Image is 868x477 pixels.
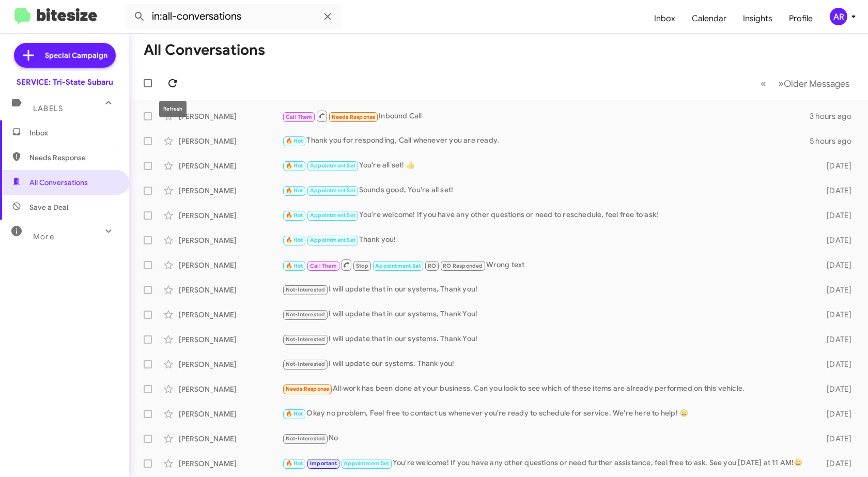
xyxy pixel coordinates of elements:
[646,4,684,34] a: Inbox
[754,73,772,94] button: Previous
[344,460,389,467] span: Appointment Set
[812,359,860,370] div: [DATE]
[282,184,812,196] div: Sounds good, You're all set!
[179,285,282,295] div: [PERSON_NAME]
[286,187,303,194] span: 🔥 Hot
[179,111,282,121] div: [PERSON_NAME]
[781,4,821,34] a: Profile
[428,263,436,269] span: RO
[125,4,342,29] input: Search
[356,263,368,269] span: Stop
[179,161,282,171] div: [PERSON_NAME]
[29,152,117,163] span: Needs Response
[375,263,421,269] span: Appointment Set
[812,285,860,295] div: [DATE]
[810,111,860,121] div: 3 hours ago
[282,457,812,469] div: You're welcome! If you have any other questions or need further assistance, feel free to ask. See...
[812,260,860,270] div: [DATE]
[286,336,326,343] span: Not-Interested
[286,263,303,269] span: 🔥 Hot
[179,260,282,270] div: [PERSON_NAME]
[282,110,810,122] div: Inbound Call
[778,77,784,90] span: »
[159,101,187,117] div: Refresh
[282,209,812,221] div: You're welcome! If you have any other questions or need to reschedule, feel free to ask!
[735,4,781,34] a: Insights
[282,358,812,370] div: I will update our systems. Thank you!
[310,187,355,194] span: Appointment Set
[310,460,337,467] span: Important
[179,359,282,370] div: [PERSON_NAME]
[755,73,856,94] nav: Page navigation example
[286,311,326,318] span: Not-Interested
[282,284,812,296] div: I will update that in our systems, Thank you!
[812,384,860,394] div: [DATE]
[282,309,812,320] div: I will update that in our systems, Thank You!
[282,135,810,147] div: Thank you for responding, Call whenever you are ready.
[29,128,117,138] span: Inbox
[772,73,856,94] button: Next
[282,234,812,246] div: Thank you!
[286,410,303,417] span: 🔥 Hot
[33,232,54,241] span: More
[33,104,63,113] span: Labels
[282,433,812,444] div: No
[761,77,766,90] span: «
[812,210,860,221] div: [DATE]
[282,160,812,172] div: You're all set! 👍
[332,114,376,120] span: Needs Response
[179,235,282,245] div: [PERSON_NAME]
[29,177,88,188] span: All Conversations
[282,383,812,395] div: All work has been done at your business. Can you look to see which of these items are already per...
[812,235,860,245] div: [DATE]
[812,161,860,171] div: [DATE]
[179,186,282,196] div: [PERSON_NAME]
[45,50,107,60] span: Special Campaign
[812,186,860,196] div: [DATE]
[179,334,282,345] div: [PERSON_NAME]
[17,77,113,87] div: SERVICE: Tri-State Subaru
[443,263,483,269] span: RO Responded
[286,460,303,467] span: 🔥 Hot
[286,137,303,144] span: 🔥 Hot
[684,4,735,34] a: Calendar
[810,136,860,146] div: 5 hours ago
[179,458,282,469] div: [PERSON_NAME]
[144,42,265,58] h1: All Conversations
[821,8,857,25] button: AR
[286,386,330,392] span: Needs Response
[282,333,812,345] div: I will update that in our systems. Thank You!
[29,202,68,212] span: Save a Deal
[286,212,303,219] span: 🔥 Hot
[286,162,303,169] span: 🔥 Hot
[286,114,313,120] span: Call Them
[830,8,847,25] div: AR
[282,258,812,271] div: Wrong text
[286,435,326,442] span: Not-Interested
[14,43,116,68] a: Special Campaign
[310,212,355,219] span: Appointment Set
[812,434,860,444] div: [DATE]
[179,310,282,320] div: [PERSON_NAME]
[310,237,355,243] span: Appointment Set
[286,361,326,367] span: Not-Interested
[286,286,326,293] span: Not-Interested
[812,458,860,469] div: [DATE]
[179,409,282,419] div: [PERSON_NAME]
[179,384,282,394] div: [PERSON_NAME]
[310,263,337,269] span: Call Them
[282,408,812,420] div: Okay no problem, Feel free to contact us whenever you're ready to schedule for service. We're her...
[286,237,303,243] span: 🔥 Hot
[179,434,282,444] div: [PERSON_NAME]
[812,409,860,419] div: [DATE]
[812,310,860,320] div: [DATE]
[812,334,860,345] div: [DATE]
[179,210,282,221] div: [PERSON_NAME]
[784,78,849,89] span: Older Messages
[179,136,282,146] div: [PERSON_NAME]
[310,162,355,169] span: Appointment Set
